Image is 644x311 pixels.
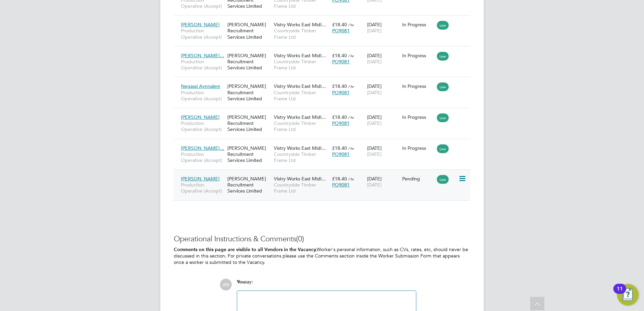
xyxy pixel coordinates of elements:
[237,279,245,285] span: You
[274,120,329,132] span: Countryside Timber Frame Ltd
[274,83,326,89] span: Vistry Works East Midl…
[365,18,400,37] div: [DATE]
[274,59,329,71] span: Countryside Timber Frame Ltd
[332,114,347,120] span: £18.40
[437,82,449,91] span: Low
[274,28,329,40] span: Countryside Timber Frame Ltd
[437,175,449,184] span: Low
[367,120,382,126] span: [DATE]
[332,90,350,96] span: PO9081
[181,182,224,194] span: Production Operative (Accept)
[179,79,470,85] a: Negassi AynnalemProduction Operative (Accept)[PERSON_NAME] Recruitment Services LimitedVistry Wor...
[181,90,224,102] span: Production Operative (Accept)
[348,176,354,181] span: / hr
[332,145,347,151] span: £18.40
[220,279,232,290] span: AN
[332,151,350,157] span: PO9081
[179,172,470,178] a: [PERSON_NAME]Production Operative (Accept)[PERSON_NAME] Recruitment Services LimitedVistry Works ...
[332,120,350,126] span: PO9081
[274,182,329,194] span: Countryside Timber Frame Ltd
[226,80,272,105] div: [PERSON_NAME] Recruitment Services Limited
[367,182,382,188] span: [DATE]
[332,22,347,28] span: £18.40
[181,176,220,182] span: [PERSON_NAME]
[365,172,400,191] div: [DATE]
[332,182,350,188] span: PO9081
[181,114,220,120] span: [PERSON_NAME]
[181,53,224,59] span: [PERSON_NAME]…
[179,110,470,116] a: [PERSON_NAME]Production Operative (Accept)[PERSON_NAME] Recruitment Services LimitedVistry Works ...
[226,18,272,43] div: [PERSON_NAME] Recruitment Services Limited
[181,83,220,89] span: Negassi Aynnalem
[437,113,449,122] span: Low
[179,49,470,55] a: [PERSON_NAME]…Production Operative (Accept)[PERSON_NAME] Recruitment Services LimitedVistry Works...
[274,145,326,151] span: Vistry Works East Midl…
[365,80,400,99] div: [DATE]
[617,284,639,306] button: Open Resource Center, 11 new notifications
[437,144,449,153] span: Low
[226,111,272,136] div: [PERSON_NAME] Recruitment Services Limited
[296,234,304,243] span: (0)
[179,18,470,24] a: [PERSON_NAME]Production Operative (Accept)[PERSON_NAME] Recruitment Services LimitedVistry Works ...
[274,151,329,163] span: Countryside Timber Frame Ltd
[174,247,317,252] b: Comments on this page are visible to all Vendors in the Vacancy.
[274,53,326,59] span: Vistry Works East Midl…
[181,59,224,71] span: Production Operative (Accept)
[274,114,326,120] span: Vistry Works East Midl…
[365,49,400,68] div: [DATE]
[402,176,434,182] div: Pending
[174,246,470,265] p: Worker's personal information, such as CVs, rates, etc, should never be discussed in this section...
[402,114,434,120] div: In Progress
[237,279,416,290] div: say:
[348,22,354,27] span: / hr
[174,234,470,244] h3: Operational Instructions & Comments
[332,53,347,59] span: £18.40
[332,83,347,89] span: £18.40
[181,120,224,132] span: Production Operative (Accept)
[348,84,354,89] span: / hr
[617,289,623,298] div: 11
[365,142,400,161] div: [DATE]
[348,146,354,151] span: / hr
[226,142,272,167] div: [PERSON_NAME] Recruitment Services Limited
[274,176,326,182] span: Vistry Works East Midl…
[348,115,354,120] span: / hr
[367,59,382,65] span: [DATE]
[332,59,350,65] span: PO9081
[348,53,354,58] span: / hr
[367,28,382,34] span: [DATE]
[274,90,329,102] span: Countryside Timber Frame Ltd
[181,151,224,163] span: Production Operative (Accept)
[332,176,347,182] span: £18.40
[402,53,434,59] div: In Progress
[332,28,350,34] span: PO9081
[367,151,382,157] span: [DATE]
[274,22,326,28] span: Vistry Works East Midl…
[226,172,272,198] div: [PERSON_NAME] Recruitment Services Limited
[437,52,449,61] span: Low
[181,22,220,28] span: [PERSON_NAME]
[181,28,224,40] span: Production Operative (Accept)
[365,111,400,130] div: [DATE]
[181,145,224,151] span: [PERSON_NAME]…
[402,83,434,89] div: In Progress
[226,49,272,74] div: [PERSON_NAME] Recruitment Services Limited
[402,22,434,28] div: In Progress
[437,21,449,30] span: Low
[402,145,434,151] div: In Progress
[179,141,470,147] a: [PERSON_NAME]…Production Operative (Accept)[PERSON_NAME] Recruitment Services LimitedVistry Works...
[367,90,382,96] span: [DATE]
